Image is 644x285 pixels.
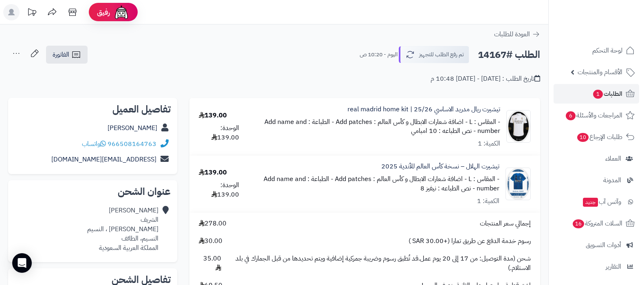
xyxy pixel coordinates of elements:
a: السلات المتروكة16 [554,214,639,233]
a: العودة للطلبات [494,29,540,39]
div: 139.00 [199,111,227,120]
span: العملاء [605,153,621,164]
span: العودة للطلبات [494,29,530,39]
a: طلبات الإرجاع10 [554,127,639,147]
div: الكمية: 1 [477,197,499,206]
img: ai-face.png [113,4,130,20]
div: Open Intercom Messenger [12,253,32,273]
a: واتساب [82,139,106,149]
small: - المقاس : L [469,117,500,127]
span: 35.00 [199,254,221,273]
a: المدونة [554,170,639,190]
a: [EMAIL_ADDRESS][DOMAIN_NAME] [51,155,156,164]
a: [PERSON_NAME] [108,123,157,133]
span: 1 [593,90,603,99]
h2: تفاصيل الشحن [15,275,171,285]
div: الوحدة: 139.00 [199,124,239,142]
a: وآتس آبجديد [554,192,639,212]
a: أدوات التسويق [554,235,639,255]
img: 1749684648-website%20T-shirt%20(1000%20x%201000%20%D8%A8%D9%8A%D9%83%D8%B3%D9%84)%20hillal-90x90.png [506,168,530,200]
a: تيشيرت ريال مدريد الاساسي 25/26 | real madrid home kit [347,105,500,114]
div: [PERSON_NAME] الشريف [PERSON_NAME] ، النسيم النسيم، الطائف المملكة العربية السعودية [87,206,158,252]
span: طلبات الإرجاع [576,131,622,143]
span: لوحة التحكم [592,45,622,56]
span: إجمالي سعر المنتجات [480,219,531,228]
a: التقارير [554,257,639,276]
small: - المقاس : L [468,174,499,184]
div: 139.00 [199,168,227,177]
a: العملاء [554,149,639,168]
span: أدوات التسويق [586,239,621,251]
button: تم رفع الطلب للتجهيز [399,46,469,63]
div: الوحدة: 139.00 [199,181,239,199]
span: رسوم خدمة الدفع عن طريق تمارا (+30.00 SAR ) [409,236,531,246]
span: رفيق [97,7,110,17]
span: 16 [573,219,584,228]
span: الأقسام والمنتجات [578,66,622,78]
a: 966508164763 [108,139,156,149]
a: تحديثات المنصة [22,4,42,22]
small: - نص الطباعه : 10 امبامي [411,126,476,136]
div: الكمية: 1 [478,139,500,148]
span: المراجعات والأسئلة [565,110,622,121]
h2: عنوان الشحن [15,187,171,197]
small: - اضافة شعارات الابطال و كأس العالم : Add patches [335,174,467,184]
img: logo-2.png [589,23,636,40]
small: - الطباعة : Add name and number [264,174,499,193]
a: المراجعات والأسئلة6 [554,106,639,125]
span: 10 [577,133,589,142]
span: 278.00 [199,219,226,228]
span: التقارير [606,261,621,272]
span: 30.00 [199,236,222,246]
span: وآتس آب [582,196,621,208]
a: تيشيرت الهلال – نسخة كأس العالم للأندية 2025 [381,162,499,171]
span: المدونة [603,175,621,186]
span: جديد [583,198,598,207]
h2: الطلب #14167 [478,46,540,63]
small: - نص الطباعه : نيفيز 8 [420,183,475,193]
a: الطلبات1 [554,84,639,104]
small: اليوم - 10:20 ص [360,51,398,59]
a: لوحة التحكم [554,41,639,60]
h2: تفاصيل العميل [15,104,171,114]
a: الفاتورة [46,46,88,64]
img: 1750442967-Black%20and%20Yellow%20Modern%20T-Shirt%20Sale%20Instagram%20Story%20(1000%20x%201000%... [507,110,530,143]
span: الفاتورة [53,50,69,60]
small: - الطباعة : Add name and number [264,117,500,136]
small: - اضافة شعارات الابطال و كأس العالم : Add patches [336,117,468,127]
span: شحن (مدة التوصيل: من 17 إلى 20 يوم عمل.قد تُطبق رسوم وضريبة جمركية إضافية ويتم تحديدها من قبل الج... [229,254,531,273]
span: الطلبات [592,88,622,99]
span: السلات المتروكة [572,218,622,229]
span: 6 [566,111,576,120]
div: تاريخ الطلب : [DATE] - [DATE] 10:48 م [431,74,540,84]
